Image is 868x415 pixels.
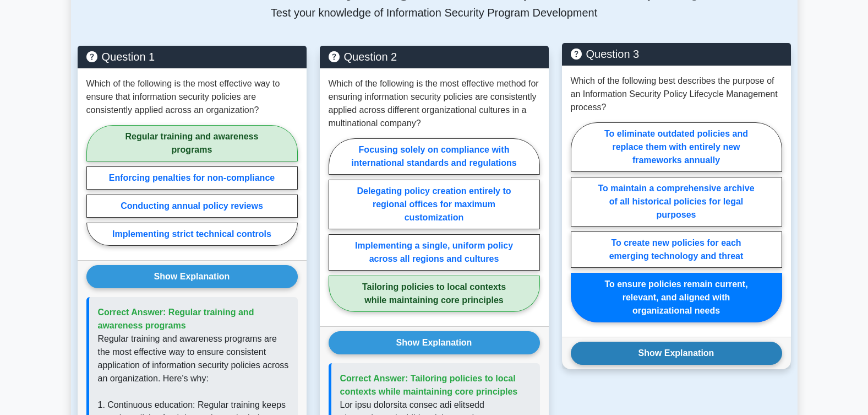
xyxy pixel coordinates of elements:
p: Which of the following best describes the purpose of an Information Security Policy Lifecycle Man... [571,74,782,114]
label: Delegating policy creation entirely to regional offices for maximum customization [329,180,540,229]
label: To ensure policies remain current, relevant, and aligned with organizational needs [571,273,782,322]
label: Tailoring policies to local contexts while maintaining core principles [329,276,540,312]
label: Enforcing penalties for non-compliance [86,166,298,190]
h5: Question 1 [86,50,298,63]
p: Test your knowledge of Information Security Program Development [78,6,791,19]
label: Focusing solely on compliance with international standards and regulations [329,138,540,175]
label: To eliminate outdated policies and replace them with entirely new frameworks annually [571,122,782,172]
label: Implementing strict technical controls [86,223,298,246]
label: To create new policies for each emerging technology and threat [571,231,782,268]
p: Which of the following is the most effective way to ensure that information security policies are... [86,77,298,117]
button: Show Explanation [86,265,298,288]
label: Regular training and awareness programs [86,125,298,161]
label: Conducting annual policy reviews [86,195,298,218]
button: Show Explanation [329,331,540,354]
h5: Question 3 [571,47,782,61]
span: Correct Answer: Regular training and awareness programs [98,308,254,330]
p: Which of the following is the most effective method for ensuring information security policies ar... [329,77,540,130]
button: Show Explanation [571,342,782,365]
label: To maintain a comprehensive archive of all historical policies for legal purposes [571,177,782,227]
span: Correct Answer: Tailoring policies to local contexts while maintaining core principles [340,374,518,396]
h5: Question 2 [329,50,540,63]
label: Implementing a single, uniform policy across all regions and cultures [329,234,540,271]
